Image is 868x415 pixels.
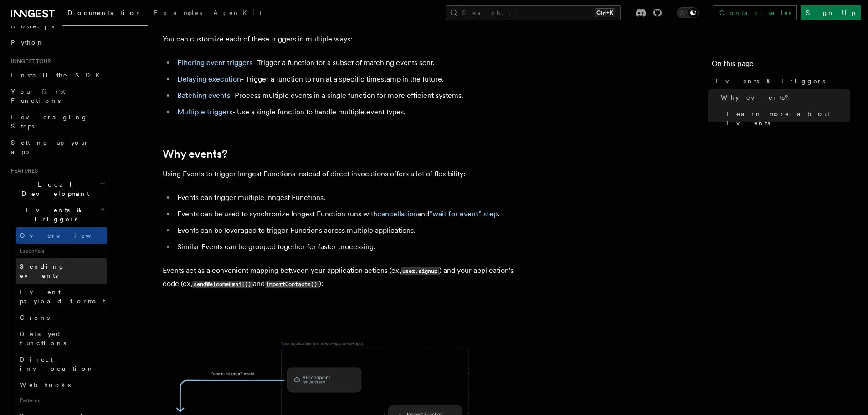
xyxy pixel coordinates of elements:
[20,381,71,389] span: Webhooks
[7,58,51,65] span: Inngest tour
[175,89,527,102] li: - Process multiple events in a single function for more efficient systems.
[377,210,417,218] a: cancellation
[595,8,615,17] kbd: Ctrl+K
[7,67,107,83] a: Install the SDK
[20,263,65,279] span: Sending events
[7,18,107,34] a: Node.js
[11,22,54,30] span: Node.js
[265,281,319,288] code: importContacts()
[16,393,107,408] span: Patterns
[717,89,850,106] a: Why events?
[16,284,107,309] a: Event payload format
[177,108,232,116] a: Multiple triggers
[175,56,527,69] li: - Trigger a function for a subset of matching events sent.
[62,3,148,26] a: Documentation
[16,258,107,284] a: Sending events
[192,281,253,288] code: sendWelcomeEmail()
[723,106,850,131] a: Learn more about Events
[208,3,267,25] a: AgentKit
[175,208,527,220] li: Events can be used to synchronize Inngest Function runs with and .
[801,5,861,20] a: Sign Up
[429,210,498,218] a: “wait for event” step
[712,73,850,89] a: Events & Triggers
[11,39,44,46] span: Python
[177,58,252,67] a: Filtering event triggers
[16,244,107,258] span: Essentials
[7,83,107,109] a: Your first Functions
[20,314,50,321] span: Crons
[175,191,527,204] li: Events can trigger multiple Inngest Functions.
[401,267,439,275] code: user.signup
[67,9,143,16] span: Documentation
[175,224,527,237] li: Events can be leveraged to trigger Functions across multiple applications.
[714,5,797,20] a: Contact sales
[163,168,527,180] p: Using Events to trigger Inngest Functions instead of direct invocations offers a lot of flexibility:
[7,205,99,224] span: Events & Triggers
[677,7,699,18] button: Toggle dark mode
[20,356,94,372] span: Direct invocation
[16,227,107,244] a: Overview
[177,91,230,100] a: Batching events
[11,88,65,104] span: Your first Functions
[7,34,107,51] a: Python
[11,72,105,79] span: Install the SDK
[20,288,105,305] span: Event payload format
[11,139,89,155] span: Setting up your app
[7,134,107,160] a: Setting up your app
[148,3,208,25] a: Examples
[726,109,850,128] span: Learn more about Events
[7,167,38,174] span: Features
[163,148,227,160] a: Why events?
[715,77,825,86] span: Events & Triggers
[213,9,262,16] span: AgentKit
[20,330,66,347] span: Delayed functions
[163,264,527,291] p: Events act as a convenient mapping between your application actions (ex, ) and your application's...
[20,232,113,239] span: Overview
[11,113,88,130] span: Leveraging Steps
[7,109,107,134] a: Leveraging Steps
[16,377,107,393] a: Webhooks
[7,176,107,202] button: Local Development
[446,5,621,20] button: Search...Ctrl+K
[712,58,850,73] h4: On this page
[16,351,107,377] a: Direct invocation
[175,73,527,86] li: - Trigger a function to run at a specific timestamp in the future.
[177,75,241,83] a: Delaying execution
[16,326,107,351] a: Delayed functions
[175,241,527,253] li: Similar Events can be grouped together for faster processing.
[7,202,107,227] button: Events & Triggers
[721,93,795,102] span: Why events?
[175,106,527,118] li: - Use a single function to handle multiple event types.
[154,9,202,16] span: Examples
[16,309,107,326] a: Crons
[163,33,527,46] p: You can customize each of these triggers in multiple ways:
[7,180,99,198] span: Local Development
